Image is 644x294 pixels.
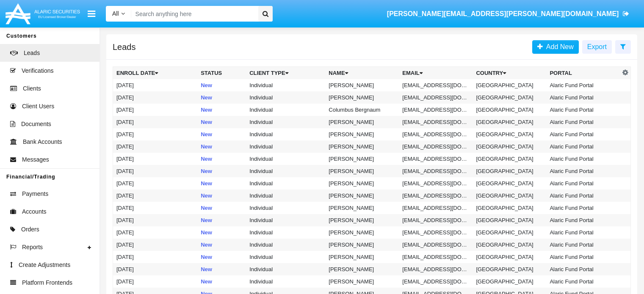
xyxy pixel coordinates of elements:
td: Individual [246,165,325,177]
span: Messages [22,155,49,164]
td: [PERSON_NAME] [325,263,399,275]
td: [EMAIL_ADDRESS][DOMAIN_NAME] [399,91,473,104]
td: Alaric Fund Portal [546,263,620,275]
td: New [197,79,246,91]
td: Individual [246,153,325,165]
td: Individual [246,202,325,214]
td: Alaric Fund Portal [546,239,620,251]
td: [DATE] [113,79,198,91]
td: New [197,226,246,239]
td: Alaric Fund Portal [546,165,620,177]
td: [EMAIL_ADDRESS][DOMAIN_NAME] [399,226,473,239]
td: Alaric Fund Portal [546,140,620,153]
td: [EMAIL_ADDRESS][DOMAIN_NAME] [399,79,473,91]
td: [EMAIL_ADDRESS][DOMAIN_NAME] [399,190,473,202]
td: New [197,239,246,251]
span: Clients [23,84,41,93]
img: Logo image [4,1,81,26]
td: [PERSON_NAME] [325,140,399,153]
td: Individual [246,91,325,104]
td: Alaric Fund Portal [546,128,620,140]
input: Search [131,6,255,22]
td: Alaric Fund Portal [546,226,620,239]
td: Alaric Fund Portal [546,79,620,91]
span: Orders [21,225,39,234]
td: [EMAIL_ADDRESS][DOMAIN_NAME] [399,251,473,263]
td: [GEOGRAPHIC_DATA] [473,153,546,165]
td: [PERSON_NAME] [325,275,399,288]
td: [GEOGRAPHIC_DATA] [473,104,546,116]
td: New [197,190,246,202]
td: Individual [246,263,325,275]
td: [PERSON_NAME] [325,226,399,239]
td: [DATE] [113,104,198,116]
td: [PERSON_NAME] [325,239,399,251]
td: Alaric Fund Portal [546,116,620,128]
a: Add New [532,40,579,54]
td: [DATE] [113,165,198,177]
td: Alaric Fund Portal [546,153,620,165]
th: Email [399,67,473,80]
th: Country [473,67,546,80]
a: [PERSON_NAME][EMAIL_ADDRESS][PERSON_NAME][DOMAIN_NAME] [383,2,633,26]
td: [EMAIL_ADDRESS][DOMAIN_NAME] [399,202,473,214]
td: [PERSON_NAME] [325,214,399,226]
td: New [197,140,246,153]
td: Alaric Fund Portal [546,91,620,104]
td: [GEOGRAPHIC_DATA] [473,116,546,128]
td: [GEOGRAPHIC_DATA] [473,263,546,275]
td: Alaric Fund Portal [546,190,620,202]
td: New [197,153,246,165]
td: New [197,251,246,263]
td: New [197,177,246,190]
td: New [197,275,246,288]
th: Portal [546,67,620,80]
td: New [197,128,246,140]
td: [DATE] [113,226,198,239]
td: New [197,263,246,275]
td: New [197,202,246,214]
td: [PERSON_NAME] [325,165,399,177]
span: Leads [24,49,40,58]
td: [EMAIL_ADDRESS][DOMAIN_NAME] [399,239,473,251]
td: Alaric Fund Portal [546,251,620,263]
td: [EMAIL_ADDRESS][DOMAIN_NAME] [399,214,473,226]
td: [DATE] [113,116,198,128]
td: [PERSON_NAME] [325,251,399,263]
h5: Leads [113,44,136,50]
td: [GEOGRAPHIC_DATA] [473,190,546,202]
td: [GEOGRAPHIC_DATA] [473,128,546,140]
span: Client Users [22,102,54,111]
td: [PERSON_NAME] [325,177,399,190]
td: [DATE] [113,275,198,288]
td: Individual [246,239,325,251]
td: [DATE] [113,91,198,104]
td: [DATE] [113,263,198,275]
td: Individual [246,116,325,128]
span: Export [587,43,607,50]
span: Payments [22,190,48,198]
span: Accounts [22,207,47,216]
td: Alaric Fund Portal [546,275,620,288]
th: Name [325,67,399,80]
td: Alaric Fund Portal [546,104,620,116]
td: [DATE] [113,251,198,263]
span: [PERSON_NAME][EMAIL_ADDRESS][PERSON_NAME][DOMAIN_NAME] [387,10,619,17]
td: Individual [246,177,325,190]
td: [GEOGRAPHIC_DATA] [473,177,546,190]
span: Reports [22,243,43,252]
td: Individual [246,128,325,140]
td: [GEOGRAPHIC_DATA] [473,79,546,91]
td: [GEOGRAPHIC_DATA] [473,202,546,214]
td: [EMAIL_ADDRESS][DOMAIN_NAME] [399,263,473,275]
td: [PERSON_NAME] [325,153,399,165]
td: [GEOGRAPHIC_DATA] [473,165,546,177]
th: Enroll Date [113,67,198,80]
span: Documents [21,120,51,129]
td: Individual [246,104,325,116]
td: [DATE] [113,140,198,153]
button: Export [582,40,612,54]
td: [EMAIL_ADDRESS][DOMAIN_NAME] [399,128,473,140]
td: [GEOGRAPHIC_DATA] [473,275,546,288]
td: [DATE] [113,239,198,251]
